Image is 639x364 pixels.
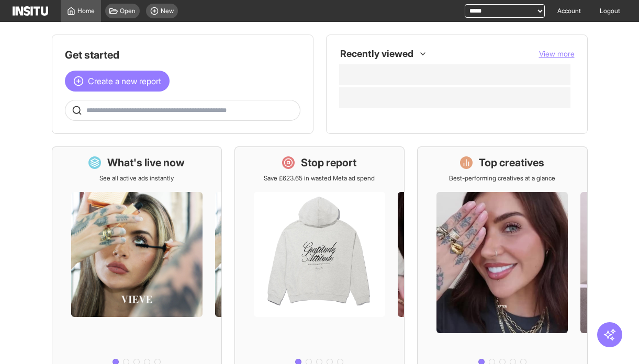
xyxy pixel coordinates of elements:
p: See all active ads instantly [99,174,174,183]
p: Best-performing creatives at a glance [449,174,555,183]
h1: What's live now [107,155,185,170]
button: View more [539,49,575,59]
span: Create a new report [88,75,161,87]
p: Save £623.65 in wasted Meta ad spend [264,174,375,183]
img: Logo [13,6,48,16]
h1: Get started [65,48,300,62]
span: New [161,7,174,15]
h1: Stop report [301,155,356,170]
h1: Top creatives [479,155,544,170]
span: Open [120,7,136,15]
span: View more [539,49,575,58]
button: Create a new report [65,71,170,92]
span: Home [77,7,95,15]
